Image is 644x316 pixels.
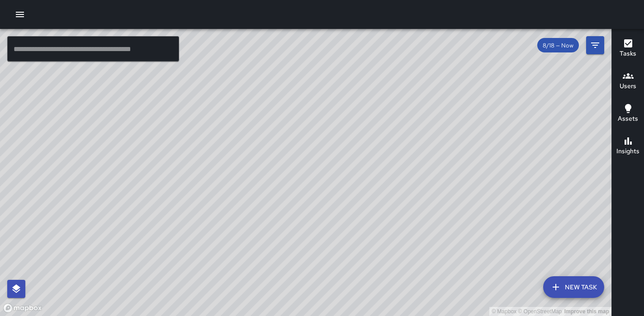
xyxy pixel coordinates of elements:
h6: Insights [616,146,639,156]
h6: Assets [618,114,638,124]
button: Users [612,65,644,98]
button: Tasks [612,33,644,65]
button: New Task [543,276,604,298]
button: Assets [612,98,644,130]
button: Filters [586,36,604,54]
h6: Users [620,81,636,91]
button: Insights [612,130,644,163]
span: 8/18 — Now [537,42,579,49]
h6: Tasks [620,49,636,59]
